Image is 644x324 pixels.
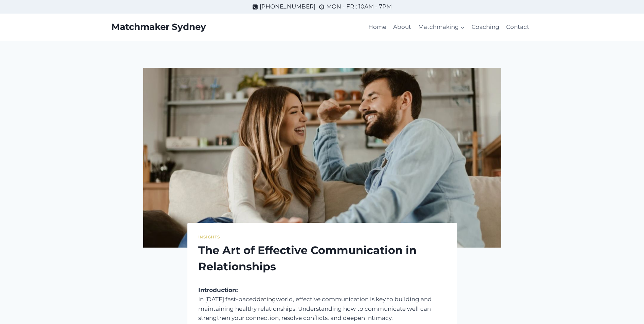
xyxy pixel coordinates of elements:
a: Home [365,19,390,35]
nav: Primary [365,19,533,35]
a: [PHONE_NUMBER] [252,2,315,11]
span: Matchmaking [418,22,465,32]
a: Insights [198,234,220,239]
span: MON - FRI: 10AM - 7PM [326,2,392,11]
a: Coaching [468,19,503,35]
p: In [DATE] fast-paced world, effective communication is key to building and maintaining healthy re... [198,286,446,323]
h1: The Art of Effective Communication in Relationships [198,242,446,275]
a: About [390,19,415,35]
a: dating [257,296,276,303]
strong: Introduction: [198,287,238,293]
a: Matchmaking [415,19,468,35]
a: Matchmaker Sydney [111,22,206,32]
span: [PHONE_NUMBER] [260,2,315,11]
a: Contact [503,19,533,35]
